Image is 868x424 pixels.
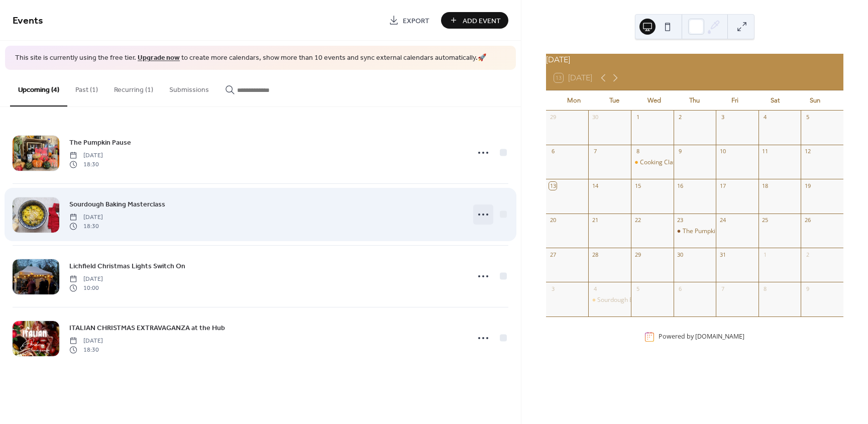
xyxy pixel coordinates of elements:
div: Fri [715,90,755,111]
div: 9 [677,148,684,155]
button: Upcoming (4) [10,70,67,107]
div: 15 [634,182,641,189]
div: [DATE] [546,54,843,66]
span: [DATE] [69,151,103,160]
div: The Pumpkin Pause [674,227,716,236]
span: Add Event [463,16,501,26]
div: 6 [677,285,684,292]
div: Mon [554,90,594,111]
span: The Pumpkin Pause [69,137,131,148]
span: 18:30 [69,222,103,231]
div: 4 [762,114,769,121]
span: 18:30 [69,160,103,169]
div: 10 [719,148,726,155]
div: Sat [755,90,795,111]
div: Cooking Class [640,158,679,167]
span: [DATE] [69,274,103,283]
div: 29 [549,114,557,121]
div: 1 [762,251,769,258]
div: 4 [591,285,599,292]
div: 3 [719,114,726,121]
div: 7 [591,148,599,155]
a: The Pumpkin Pause [69,137,131,148]
span: 10:00 [69,284,103,293]
div: Thu [675,90,715,111]
span: 18:30 [69,346,103,355]
div: 5 [804,114,811,121]
div: Sun [795,90,835,111]
div: 24 [719,217,726,224]
div: 25 [762,217,769,224]
span: This site is currently using the free tier. to create more calendars, show more than 10 events an... [15,53,486,63]
div: Tue [594,90,634,111]
div: 19 [804,182,811,189]
div: 3 [549,285,557,292]
div: 30 [591,114,599,121]
div: 27 [549,251,557,258]
div: 31 [719,251,726,258]
button: Add Event [441,12,508,29]
div: 2 [677,114,684,121]
div: 12 [804,148,811,155]
span: Lichfield Christmas Lights Switch On [69,261,185,271]
div: 28 [591,251,599,258]
div: 20 [549,217,557,224]
div: 8 [634,148,641,155]
div: 6 [549,148,557,155]
div: Sourdough Baking Masterclass [597,296,684,304]
div: Sourdough Baking Masterclass [588,296,631,304]
span: [DATE] [69,336,103,345]
div: 21 [591,217,599,224]
div: 2 [804,251,811,258]
button: Recurring (1) [106,70,161,105]
div: 16 [677,182,684,189]
div: 18 [762,182,769,189]
div: 17 [719,182,726,189]
div: 7 [719,285,726,292]
div: 9 [804,285,811,292]
button: Past (1) [67,70,106,105]
a: Lichfield Christmas Lights Switch On [69,260,185,272]
div: Wed [634,90,675,111]
span: Sourdough Baking Masterclass [69,199,165,209]
span: Export [403,16,429,26]
button: Submissions [161,70,217,105]
div: 29 [634,251,641,258]
a: Sourdough Baking Masterclass [69,198,165,210]
a: Upgrade now [138,51,180,65]
div: 13 [549,182,557,189]
div: 30 [677,251,684,258]
div: Powered by [659,333,744,341]
span: Events [13,11,43,31]
div: The Pumpkin Pause [683,227,737,236]
div: 1 [634,114,641,121]
div: 8 [762,285,769,292]
div: 5 [634,285,641,292]
a: Export [381,12,437,29]
div: 14 [591,182,599,189]
div: 22 [634,217,641,224]
div: Cooking Class [631,158,674,167]
div: 26 [804,217,811,224]
a: ITALIAN CHRISTMAS EXTRAVAGANZA at the Hub [69,322,225,334]
a: [DOMAIN_NAME] [695,333,744,341]
span: [DATE] [69,213,103,222]
div: 11 [762,148,769,155]
div: 23 [677,217,684,224]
